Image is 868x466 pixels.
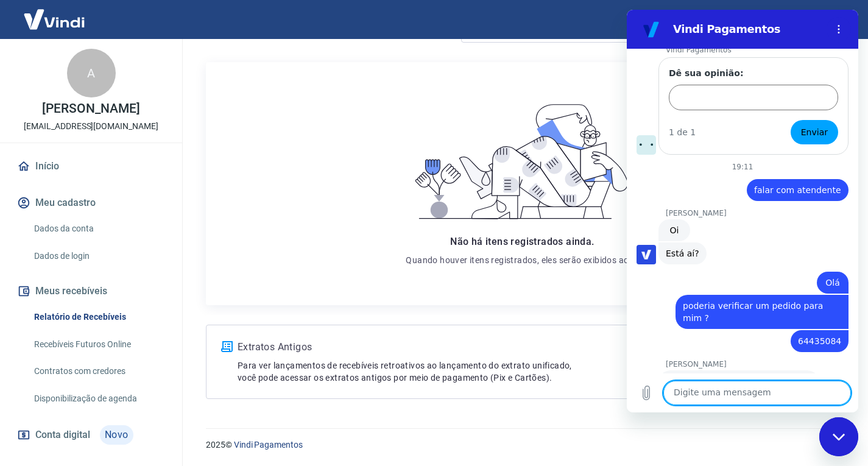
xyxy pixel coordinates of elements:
[24,120,158,133] p: [EMAIL_ADDRESS][DOMAIN_NAME]
[29,332,168,357] a: Recebíveis Futuros Online
[15,420,168,450] a: Conta digitalNovo
[29,305,168,330] a: Relatório de Recebíveis
[100,425,133,445] span: Novo
[810,9,853,31] button: Sair
[206,439,839,451] p: 2025 ©
[29,244,168,269] a: Dados de login
[29,359,168,384] a: Contratos com credores
[819,417,858,456] iframe: Botão para abrir a janela de mensagens, conversa em andamento
[29,216,168,241] a: Dados da conta
[234,440,303,450] a: Vindi Pagamentos
[15,278,168,305] button: Meus recebíveis
[15,1,94,38] img: Vindi
[238,340,705,355] p: Extratos Antigos
[627,10,858,412] iframe: Janela de mensagens
[35,426,90,443] span: Conta digital
[221,341,233,352] img: ícone
[238,359,705,384] p: Para ver lançamentos de recebíveis retroativos ao lançamento do extrato unificado, você pode aces...
[15,153,168,180] a: Início
[67,49,116,97] div: A
[15,189,168,216] button: Meu cadastro
[29,386,168,411] a: Disponibilização de agenda
[406,254,638,266] p: Quando houver itens registrados, eles serão exibidos aqui.
[42,102,139,115] p: [PERSON_NAME]
[450,236,594,247] span: Não há itens registrados ainda.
